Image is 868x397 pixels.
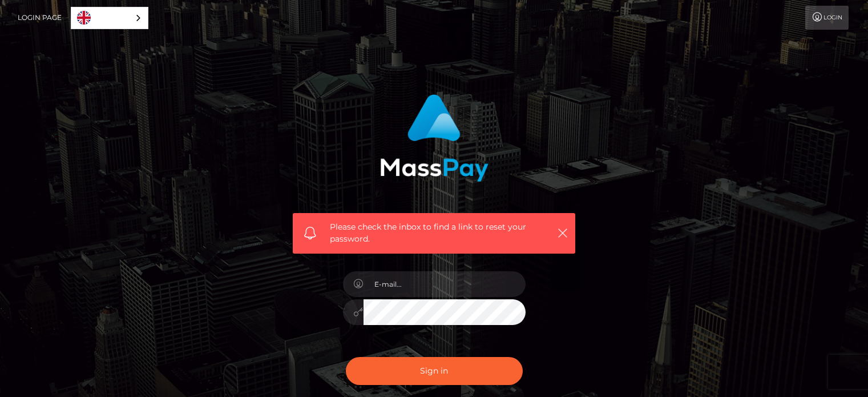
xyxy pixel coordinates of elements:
a: Login [805,6,849,30]
img: MassPay Login [380,94,488,182]
button: Sign in [346,357,523,385]
span: Please check the inbox to find a link to reset your password. [330,221,538,245]
a: Login Page [18,6,62,30]
input: E-mail... [364,271,526,297]
div: Language [71,7,148,29]
aside: Language selected: English [71,7,148,29]
a: English [71,7,148,29]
